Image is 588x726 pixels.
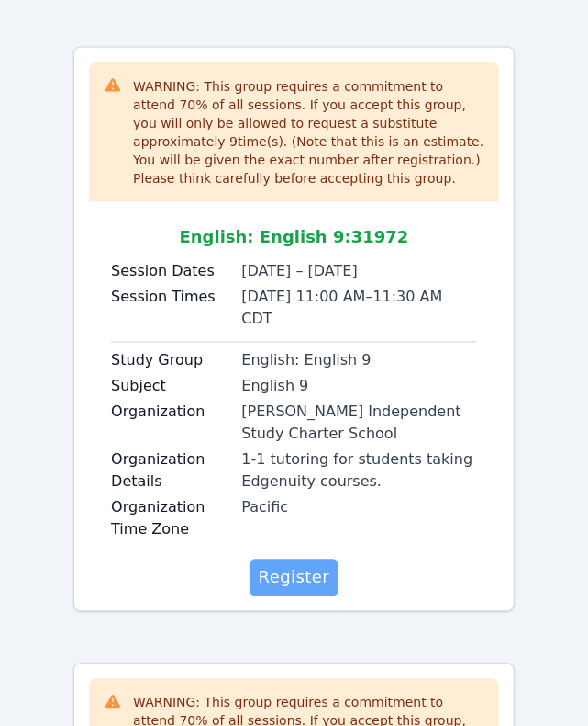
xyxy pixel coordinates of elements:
[241,449,477,493] div: 1-1 tutoring for students taking Edgenuity courses.
[259,565,330,591] span: Register
[111,350,230,372] label: Study Group
[241,402,477,446] div: [PERSON_NAME] Independent Study Charter School
[366,289,373,306] span: –
[241,263,357,280] span: [DATE] – [DATE]
[241,287,477,331] li: [DATE] 11:00 AM 11:30 AM CDT
[250,560,339,596] button: Register
[111,497,230,541] label: Organization Time Zone
[111,261,230,283] label: Session Dates
[111,402,230,424] label: Organization
[180,227,409,246] span: English: English 9 : 31972
[241,497,477,519] div: Pacific
[111,449,230,493] label: Organization Details
[111,287,230,309] label: Session Times
[133,77,484,187] div: WARNING: This group requires a commitment to attend 70 % of all sessions. If you accept this grou...
[241,350,477,372] div: English: English 9
[111,376,230,398] label: Subject
[241,376,477,398] div: English 9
